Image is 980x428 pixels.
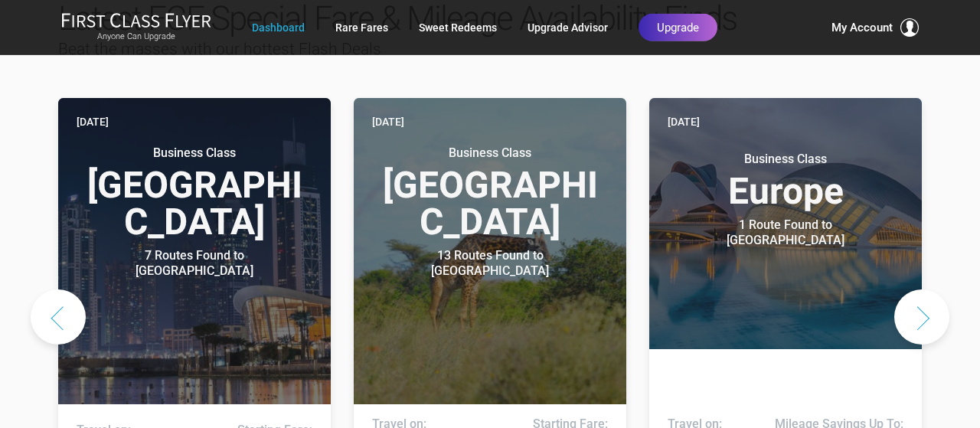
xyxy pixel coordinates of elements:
button: My Account [831,18,919,37]
h3: [GEOGRAPHIC_DATA] [77,145,312,240]
a: Sweet Redeems [419,14,497,41]
div: 7 Routes Found to [GEOGRAPHIC_DATA] [99,248,290,279]
button: Previous slide [31,289,86,345]
small: Business Class [99,145,290,161]
time: [DATE] [372,113,404,130]
a: First Class FlyerAnyone Can Upgrade [61,12,211,43]
div: 13 Routes Found to [GEOGRAPHIC_DATA] [394,248,586,279]
span: My Account [831,18,893,37]
h3: [GEOGRAPHIC_DATA] [372,145,608,240]
small: Business Class [690,152,881,167]
small: Business Class [394,145,586,161]
a: Upgrade Advisor [528,14,608,41]
a: Upgrade [639,14,717,41]
a: Dashboard [252,14,305,41]
small: Anyone Can Upgrade [61,31,211,42]
time: [DATE] [668,113,700,130]
h3: Europe [668,152,903,210]
img: First Class Flyer [61,12,211,28]
div: 1 Route Found to [GEOGRAPHIC_DATA] [690,217,881,248]
a: Rare Fares [335,14,388,41]
span: Beat the masses with our hottest Flash Deals [58,40,381,58]
time: [DATE] [77,113,109,130]
button: Next slide [894,289,949,345]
